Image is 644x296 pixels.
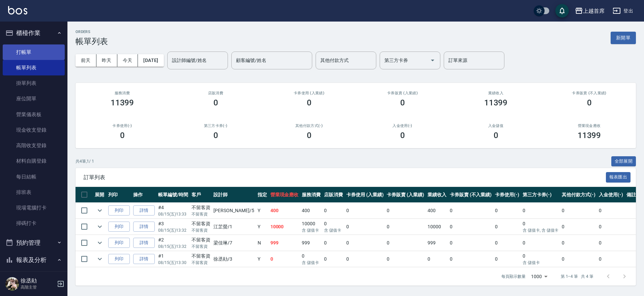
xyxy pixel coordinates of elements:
[448,203,493,219] td: 0
[76,37,108,46] h3: 帳單列表
[3,153,65,169] a: 材料自購登錄
[324,227,343,233] p: 含 儲值卡
[521,187,560,203] th: 第三方卡券(-)
[606,172,631,183] button: 報表匯出
[192,260,210,266] p: 不留客資
[426,235,448,251] td: 999
[307,131,312,140] h3: 0
[212,203,256,219] td: [PERSON_NAME] /5
[385,203,426,219] td: 0
[493,251,521,267] td: 0
[3,91,65,106] a: 座位開單
[611,156,636,167] button: 全部展開
[597,203,625,219] td: 0
[107,187,131,203] th: 列印
[400,131,405,140] h3: 0
[192,253,210,260] div: 不留客資
[493,187,521,203] th: 卡券使用(-)
[93,187,107,203] th: 展開
[269,251,300,267] td: 0
[156,187,190,203] th: 帳單編號/時間
[269,235,300,251] td: 999
[177,91,254,95] h2: 店販消費
[448,251,493,267] td: 0
[611,32,636,44] button: 新開單
[300,251,322,267] td: 0
[448,235,493,251] td: 0
[3,216,65,231] a: 掃碼打卡
[302,227,321,233] p: 含 儲值卡
[427,55,438,66] button: Open
[457,91,534,95] h2: 業績收入
[345,203,385,219] td: 0
[256,251,269,267] td: Y
[95,205,105,216] button: expand row
[322,251,345,267] td: 0
[21,284,55,290] p: 高階主管
[345,235,385,251] td: 0
[158,260,188,266] p: 08/15 (五) 13:30
[95,238,105,248] button: expand row
[625,187,638,203] th: 備註
[484,98,508,107] h3: 11399
[521,203,560,219] td: 0
[133,238,155,248] a: 詳情
[457,124,534,128] h2: 入金儲值
[426,187,448,203] th: 業績收入
[493,203,521,219] td: 0
[190,187,212,203] th: 客戶
[528,267,550,286] div: 1000
[448,219,493,235] td: 0
[597,219,625,235] td: 0
[158,243,188,250] p: 08/15 (五) 13:32
[213,131,218,140] h3: 0
[156,235,190,251] td: #2
[364,91,441,95] h2: 卡券販賣 (入業績)
[192,220,210,227] div: 不留客資
[158,227,188,233] p: 08/15 (五) 13:32
[578,131,601,140] h3: 11399
[3,185,65,200] a: 排班表
[300,203,322,219] td: 400
[158,211,188,217] p: 08/15 (五) 13:33
[8,6,27,14] img: Logo
[256,187,269,203] th: 指定
[597,187,625,203] th: 入金使用(-)
[3,169,65,185] a: 每日結帳
[493,219,521,235] td: 0
[561,273,593,279] p: 第 1–4 筆 共 4 筆
[76,54,96,67] button: 前天
[133,222,155,232] a: 詳情
[95,222,105,232] button: expand row
[521,251,560,267] td: 0
[3,122,65,138] a: 現金收支登錄
[192,204,210,211] div: 不留客資
[192,227,210,233] p: 不留客資
[76,30,108,34] h2: ORDERS
[555,4,569,18] button: save
[212,235,256,251] td: 梁佳琳 /7
[3,271,65,287] a: 報表目錄
[426,219,448,235] td: 10000
[551,91,628,95] h2: 卡券販賣 (不入業績)
[156,203,190,219] td: #4
[322,203,345,219] td: 0
[256,203,269,219] td: Y
[610,5,636,17] button: 登出
[3,107,65,122] a: 營業儀表板
[270,124,348,128] h2: 其他付款方式(-)
[302,260,321,266] p: 含 儲值卡
[364,124,441,128] h2: 入金使用(-)
[108,205,130,216] button: 列印
[96,54,117,67] button: 昨天
[300,235,322,251] td: 999
[192,243,210,250] p: 不留客資
[521,219,560,235] td: 0
[269,219,300,235] td: 10000
[270,91,348,95] h2: 卡券使用 (入業績)
[560,203,597,219] td: 0
[256,219,269,235] td: Y
[551,124,628,128] h2: 營業現金應收
[322,187,345,203] th: 店販消費
[133,205,155,216] a: 詳情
